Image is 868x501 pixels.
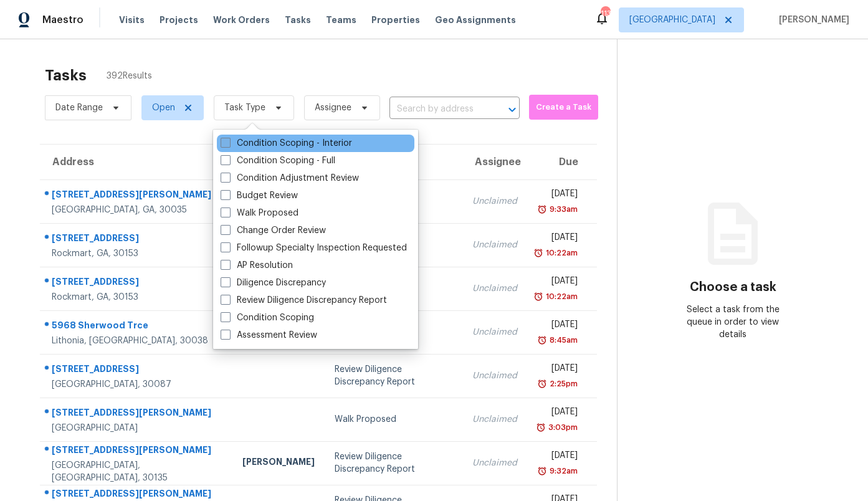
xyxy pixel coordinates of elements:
[472,370,517,382] div: Unclaimed
[160,14,198,26] span: Projects
[690,281,776,293] h3: Choose a task
[547,378,578,390] div: 2:25pm
[42,14,83,26] span: Maestro
[221,312,314,324] label: Condition Scoping
[213,14,270,26] span: Work Orders
[535,100,592,115] span: Create a Task
[503,101,521,118] button: Open
[52,444,222,459] div: [STREET_ADDRESS][PERSON_NAME]
[774,14,849,26] span: [PERSON_NAME]
[242,456,315,471] div: [PERSON_NAME]
[52,459,222,484] div: [GEOGRAPHIC_DATA], [GEOGRAPHIC_DATA], 30135
[537,334,547,346] img: Overdue Alarm Icon
[107,70,152,82] span: 392 Results
[55,102,103,114] span: Date Range
[601,7,609,20] div: 113
[224,102,265,114] span: Task Type
[45,69,87,82] h2: Tasks
[119,14,145,26] span: Visits
[52,275,222,291] div: [STREET_ADDRESS]
[371,14,420,26] span: Properties
[472,282,517,295] div: Unclaimed
[472,326,517,338] div: Unclaimed
[52,247,222,260] div: Rockmart, GA, 30153
[52,232,222,247] div: [STREET_ADDRESS]
[335,451,452,475] div: Review Diligence Discrepancy Report
[529,95,598,120] button: Create a Task
[335,413,452,426] div: Walk Proposed
[52,188,222,204] div: [STREET_ADDRESS][PERSON_NAME]
[221,329,317,341] label: Assessment Review
[389,100,485,119] input: Search by address
[52,422,222,434] div: [GEOGRAPHIC_DATA]
[472,413,517,426] div: Unclaimed
[537,275,578,290] div: [DATE]
[52,291,222,303] div: Rockmart, GA, 30153
[221,277,326,289] label: Diligence Discrepancy
[537,362,578,378] div: [DATE]
[546,421,578,434] div: 3:03pm
[326,14,356,26] span: Teams
[40,145,232,179] th: Address
[435,14,516,26] span: Geo Assignments
[533,247,543,259] img: Overdue Alarm Icon
[221,224,326,237] label: Change Order Review
[547,203,578,216] div: 9:33am
[537,188,578,203] div: [DATE]
[527,145,598,179] th: Due
[221,259,293,272] label: AP Resolution
[472,239,517,251] div: Unclaimed
[221,294,387,307] label: Review Diligence Discrepancy Report
[537,318,578,334] div: [DATE]
[547,334,578,346] div: 8:45am
[537,406,578,421] div: [DATE]
[152,102,175,114] span: Open
[537,449,578,465] div: [DATE]
[52,204,222,216] div: [GEOGRAPHIC_DATA], GA, 30035
[52,363,222,378] div: [STREET_ADDRESS]
[629,14,715,26] span: [GEOGRAPHIC_DATA]
[537,378,547,390] img: Overdue Alarm Icon
[52,406,222,422] div: [STREET_ADDRESS][PERSON_NAME]
[537,203,547,216] img: Overdue Alarm Icon
[547,465,578,477] div: 9:32am
[533,290,543,303] img: Overdue Alarm Icon
[537,231,578,247] div: [DATE]
[335,363,452,388] div: Review Diligence Discrepancy Report
[543,290,578,303] div: 10:22am
[537,465,547,477] img: Overdue Alarm Icon
[285,16,311,24] span: Tasks
[472,195,517,208] div: Unclaimed
[221,242,407,254] label: Followup Specialty Inspection Requested
[462,145,527,179] th: Assignee
[315,102,351,114] span: Assignee
[221,189,298,202] label: Budget Review
[221,155,335,167] label: Condition Scoping - Full
[675,303,791,341] div: Select a task from the queue in order to view details
[52,335,222,347] div: Lithonia, [GEOGRAPHIC_DATA], 30038
[52,378,222,391] div: [GEOGRAPHIC_DATA], 30087
[52,319,222,335] div: 5968 Sherwood Trce
[221,137,352,150] label: Condition Scoping - Interior
[543,247,578,259] div: 10:22am
[221,207,298,219] label: Walk Proposed
[536,421,546,434] img: Overdue Alarm Icon
[472,457,517,469] div: Unclaimed
[221,172,359,184] label: Condition Adjustment Review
